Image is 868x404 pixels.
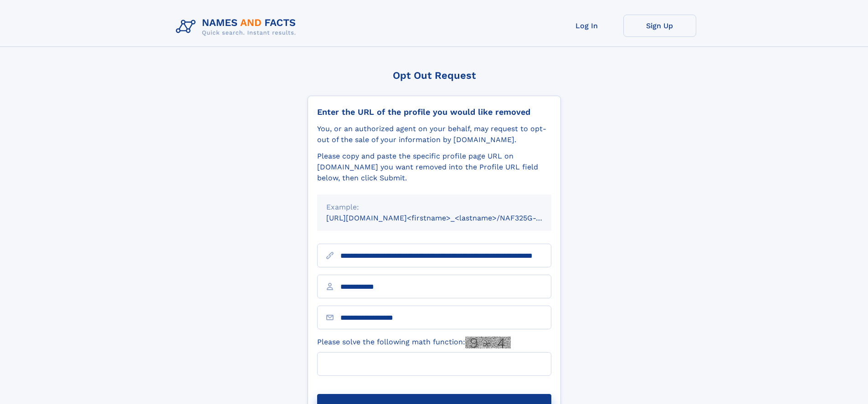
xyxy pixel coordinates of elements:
img: Logo Names and Facts [172,15,303,39]
div: Opt Out Request [308,70,561,81]
small: [URL][DOMAIN_NAME]<firstname>_<lastname>/NAF325G-xxxxxxxx [326,214,569,222]
div: You, or an authorized agent on your behalf, may request to opt-out of the sale of your informatio... [317,123,551,145]
label: Please solve the following math function: [317,337,511,348]
a: Log In [550,15,623,37]
div: Example: [326,202,542,213]
div: Enter the URL of the profile you would like removed [317,107,551,117]
div: Please copy and paste the specific profile page URL on [DOMAIN_NAME] you want removed into the Pr... [317,151,551,184]
a: Sign Up [623,15,696,37]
